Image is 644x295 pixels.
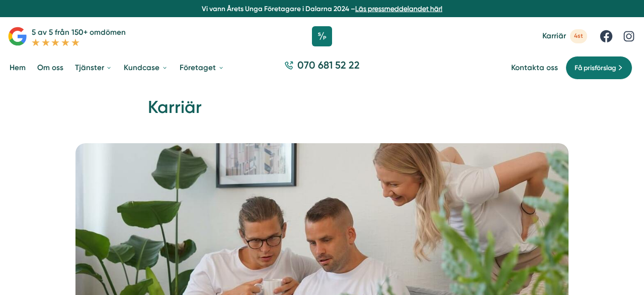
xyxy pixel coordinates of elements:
span: Karriär [542,31,566,41]
a: Tjänster [73,55,114,81]
h1: Karriär [148,96,496,127]
span: Få prisförslag [575,63,616,73]
a: Kundcase [122,55,170,81]
p: Vi vann Årets Unga Företagare i Dalarna 2024 – [4,4,640,14]
a: Om oss [35,55,65,81]
a: Få prisförslag [566,56,632,80]
p: 5 av 5 från 150+ omdömen [32,26,126,38]
a: 070 681 52 22 [281,58,364,78]
span: 070 681 52 22 [297,58,360,73]
a: Företaget [178,55,226,81]
a: Läs pressmeddelandet här! [355,5,442,13]
a: Karriär 4st [542,29,587,43]
a: Hem [8,55,28,81]
span: 4st [570,29,587,43]
a: Kontakta oss [511,63,558,73]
